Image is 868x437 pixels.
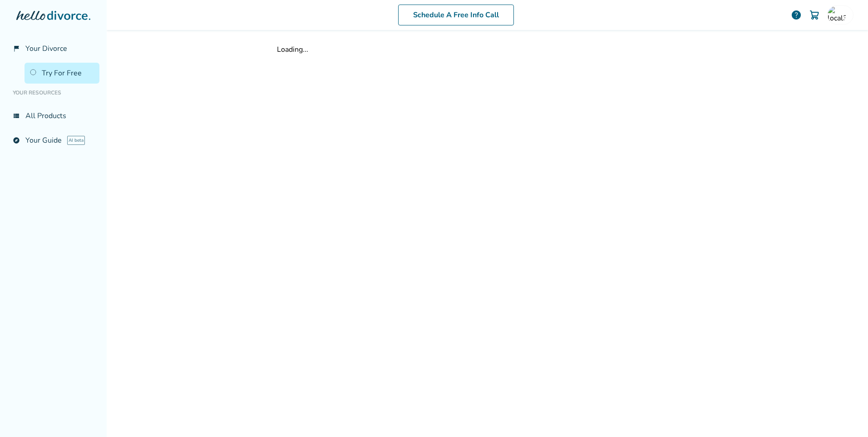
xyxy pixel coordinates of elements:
img: local342@proton.me [828,6,846,24]
a: Schedule A Free Info Call [398,5,514,25]
span: view_list [13,112,20,119]
a: exploreYour GuideAI beta [7,130,99,151]
span: Your Divorce [25,44,67,54]
img: Cart [809,10,820,20]
li: Your Resources [7,84,99,102]
span: flag_2 [13,45,20,52]
a: flag_2Your Divorce [7,38,99,59]
a: help [791,10,802,20]
span: explore [13,137,20,144]
div: Loading... [277,45,698,55]
a: Try For Free [25,63,99,84]
a: view_listAll Products [7,105,99,126]
span: AI beta [67,136,85,145]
